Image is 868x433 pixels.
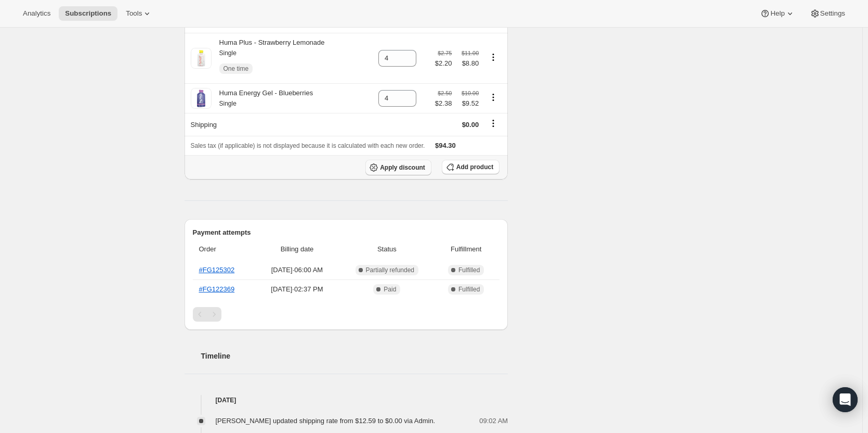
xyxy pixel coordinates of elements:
[193,227,500,238] h2: Payment attempts
[458,58,479,69] span: $8.80
[833,387,858,412] div: Open Intercom Messenger
[199,285,235,293] a: #FG122369
[462,121,479,129] span: $0.00
[219,100,236,107] small: Single
[384,285,396,294] span: Paid
[439,244,493,254] span: Fulfillment
[126,9,142,18] span: Tools
[17,6,57,21] button: Analytics
[191,88,212,109] img: product img
[485,52,502,63] button: Product actions
[365,160,431,175] button: Apply discount
[185,113,376,136] th: Shipping
[223,65,249,73] span: One time
[435,58,452,69] span: $2.20
[185,395,508,405] h4: [DATE]
[770,9,784,18] span: Help
[59,6,117,21] button: Subscriptions
[201,351,508,361] h2: Timeline
[479,416,508,426] span: 09:02 AM
[120,6,159,21] button: Tools
[23,9,50,18] span: Analytics
[212,37,325,79] div: Huma Plus - Strawberry Lemonade
[438,90,452,96] small: $2.50
[462,50,479,56] small: $11.00
[191,142,425,149] span: Sales tax (if applicable) is not displayed because it is calculated with each new order.
[191,48,212,69] img: product img
[458,285,480,294] span: Fulfilled
[219,49,236,57] small: Single
[259,244,335,254] span: Billing date
[458,266,480,274] span: Fulfilled
[820,9,845,18] span: Settings
[341,244,432,254] span: Status
[485,92,502,103] button: Product actions
[442,160,499,174] button: Add product
[435,142,456,149] span: $94.30
[216,417,436,425] span: [PERSON_NAME] updated shipping rate from $12.59 to $0.00 via Admin.
[212,88,313,109] div: Huma Energy Gel - Blueberries
[380,163,425,172] span: Apply discount
[438,50,452,56] small: $2.75
[458,98,479,109] span: $9.52
[259,265,335,275] span: [DATE] · 06:00 AM
[259,284,335,295] span: [DATE] · 02:37 PM
[199,266,235,274] a: #FG125302
[804,6,851,21] button: Settings
[485,118,502,129] button: Shipping actions
[193,238,256,261] th: Order
[456,163,493,171] span: Add product
[754,6,801,21] button: Help
[462,90,479,96] small: $10.00
[65,9,111,18] span: Subscriptions
[193,307,500,322] nav: Pagination
[435,98,452,109] span: $2.38
[366,266,414,274] span: Partially refunded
